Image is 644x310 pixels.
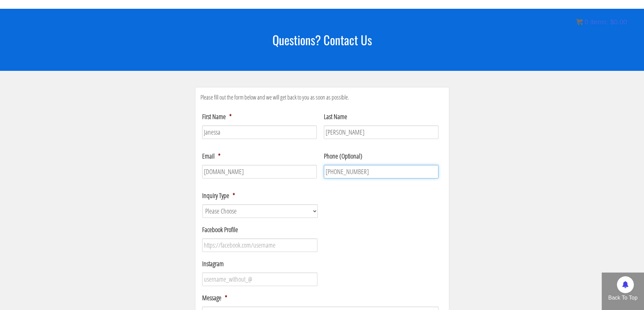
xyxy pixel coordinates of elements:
[200,94,444,101] h4: Please fill out the form below and we will get back to you as soon as possible.
[610,18,627,26] bdi: 0.00
[202,273,318,286] input: username_without_@
[610,18,614,26] span: $
[202,125,317,139] input: First Name
[202,225,238,234] label: Facebook Profile
[202,152,220,161] label: Email
[324,125,438,139] input: Last Name
[576,18,627,26] a: 0 items: $0.00
[576,19,583,25] img: icon11.png
[324,112,347,121] label: Last Name
[590,18,608,26] span: items:
[202,191,235,200] label: Inquiry Type
[202,112,232,121] label: First Name
[324,152,362,161] label: Phone (Optional)
[202,238,318,252] input: https://facebook.com/username
[585,18,588,26] span: 0
[202,165,317,178] input: Email
[202,293,227,302] label: Message
[202,259,224,268] label: Instagram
